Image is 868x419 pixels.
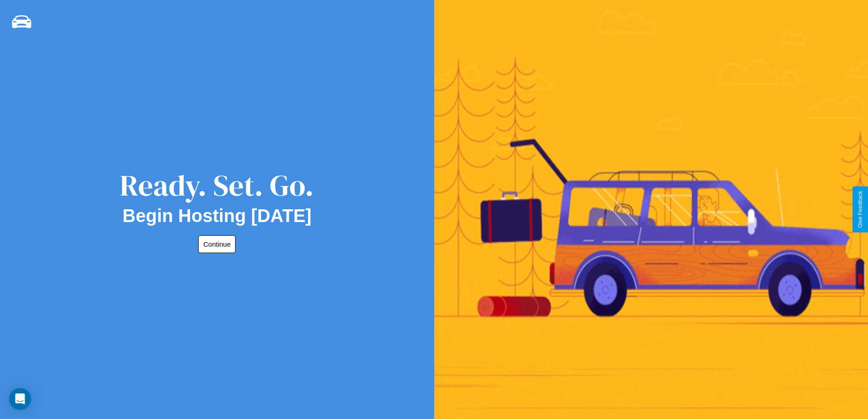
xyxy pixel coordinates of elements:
div: Open Intercom Messenger [9,388,31,410]
div: Ready. Set. Go. [120,165,314,206]
button: Continue [198,235,236,253]
div: Give Feedback [857,191,863,228]
h2: Begin Hosting [DATE] [123,206,312,226]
